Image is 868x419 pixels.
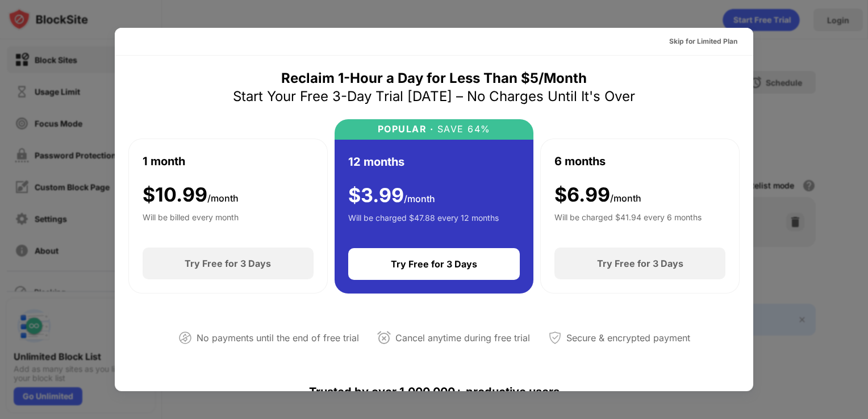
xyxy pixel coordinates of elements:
[391,258,477,270] div: Try Free for 3 Days
[378,124,434,135] div: POPULAR ·
[143,153,185,170] div: 1 month
[143,211,239,234] div: Will be billed every month
[554,183,641,207] div: $ 6.99
[185,258,271,269] div: Try Free for 3 Days
[178,331,192,345] img: not-paying
[348,212,499,234] div: Will be charged $47.88 every 12 months
[233,87,635,106] div: Start Your Free 3-Day Trial [DATE] – No Charges Until It's Over
[128,364,740,419] div: Trusted by over 1,000,000+ productive users
[348,184,435,207] div: $ 3.99
[548,331,562,345] img: secured-payment
[143,183,239,207] div: $ 10.99
[669,36,737,47] div: Skip for Limited Plan
[554,153,606,170] div: 6 months
[597,258,683,269] div: Try Free for 3 Days
[404,193,435,204] span: /month
[395,330,530,346] div: Cancel anytime during free trial
[554,211,702,234] div: Will be charged $41.94 every 6 months
[610,192,641,204] span: /month
[207,192,239,204] span: /month
[377,331,391,345] img: cancel-anytime
[281,69,587,87] div: Reclaim 1-Hour a Day for Less Than $5/Month
[348,153,404,170] div: 12 months
[566,330,690,346] div: Secure & encrypted payment
[433,124,491,135] div: SAVE 64%
[197,330,359,346] div: No payments until the end of free trial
